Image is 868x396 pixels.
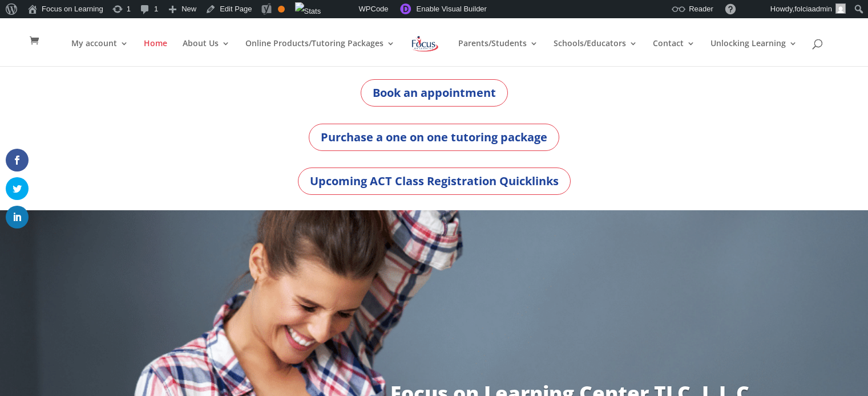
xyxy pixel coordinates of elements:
[309,124,559,151] a: Purchase a one on one tutoring package
[458,39,538,66] a: Parents/Students
[245,39,395,66] a: Online Products/Tutoring Packages
[710,39,797,66] a: Unlocking Learning
[53,18,834,19] input: Search for:
[298,168,571,195] a: Upcoming ACT Class Registration Quicklinks
[144,39,167,66] a: Home
[278,6,285,13] div: OK
[554,39,637,66] a: Schools/Educators
[71,39,128,66] a: My account
[653,39,695,66] a: Contact
[410,34,440,54] img: Focus on Learning
[361,79,508,107] a: Book an appointment
[794,5,832,13] span: folciaadmin
[295,2,321,21] img: Views over 48 hours. Click for more Jetpack Stats.
[183,39,230,66] a: About Us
